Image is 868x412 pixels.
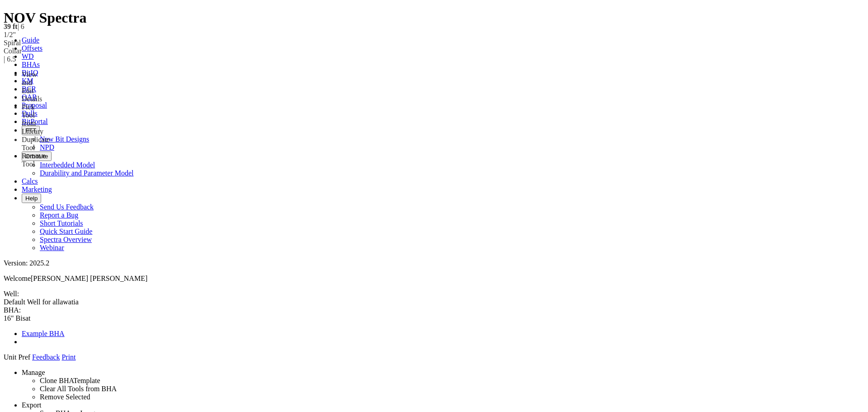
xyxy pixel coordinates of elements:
a: Send Us Feedback [40,203,94,211]
a: Interbedded Model [40,161,95,169]
a: Export [22,401,42,409]
a: Pick Tool from Library [22,103,43,135]
a: Calcs [22,177,38,185]
b: 39 ft [4,23,18,30]
a: Report a Bug [40,211,78,219]
a: Webinar [40,244,64,251]
a: Guide [22,36,39,44]
a: Remove Selected [40,393,90,401]
a: BHAs [22,61,40,68]
a: Remove Tool [22,152,46,168]
a: Manage [22,369,45,376]
span: Template [73,377,100,384]
a: Quick Start Guide [40,227,92,235]
a: | 6 1/2" Spiral Collar | 6.5 [4,23,24,63]
a: Example BHA [22,330,65,337]
span: Well: [4,290,864,306]
a: View and Edit Details [22,71,42,103]
a: WD [22,52,34,60]
a: BitIQ [22,69,38,76]
a: Durability and Parameter Model [40,169,134,177]
a: Feedback [32,353,60,361]
span: Help [25,195,38,202]
a: Clear All Tools from BHA [40,385,117,393]
a: OAR [22,93,37,101]
a: BitPortal [22,118,48,125]
a: New Bit Designs [40,135,89,143]
a: Print [61,353,75,361]
span: Default Well for allawatia [4,298,79,306]
a: Offsets [22,44,42,52]
a: Clone BHA [40,377,100,384]
button: OrbitLite [22,152,52,161]
a: Spectra Overview [40,236,92,243]
span: [PERSON_NAME] [PERSON_NAME] [31,275,147,282]
a: Short Tutorials [40,219,83,227]
p: Welcome [4,275,864,283]
div: Version: 2025.2 [4,259,864,267]
a: Unit Pref [4,353,30,361]
a: NPD [40,143,54,151]
a: Duplicate Tool [22,136,50,152]
h1: NOV Spectra [4,9,864,26]
button: Help [22,194,41,203]
a: Marketing [22,185,52,193]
